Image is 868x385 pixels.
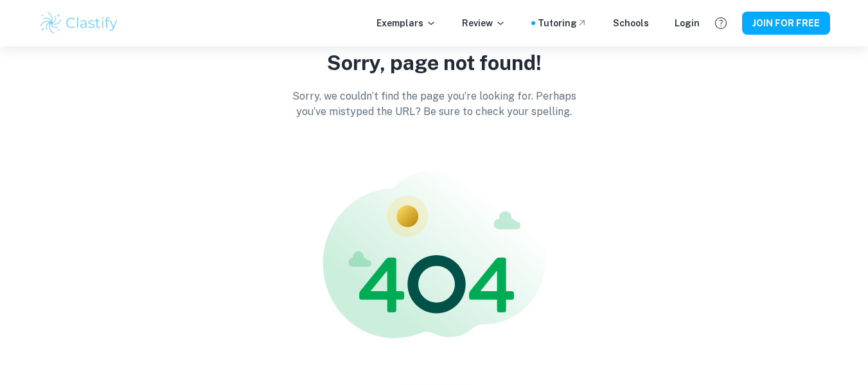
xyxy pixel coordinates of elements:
p: Sorry, we couldn’t find the page you’re looking for. Perhaps you’ve mistyped the URL? Be sure to ... [280,89,589,120]
a: Schools [613,16,649,30]
a: Tutoring [538,16,587,30]
img: Clastify logo [39,10,120,36]
p: Sorry, page not found! [280,48,589,78]
button: JOIN FOR FREE [742,12,830,35]
button: Help and Feedback [710,12,732,34]
p: Exemplars [376,16,436,30]
a: Login [675,16,700,30]
p: Review [462,16,506,30]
